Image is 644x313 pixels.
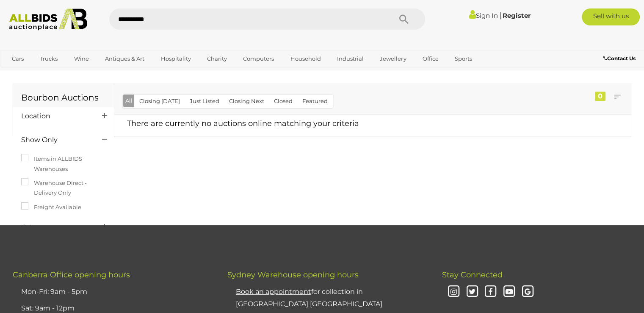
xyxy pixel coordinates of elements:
span: Stay Connected [442,270,503,279]
i: Google [520,285,535,299]
a: Sign In [469,11,498,20]
a: Trucks [34,52,63,66]
a: [GEOGRAPHIC_DATA] [6,66,77,80]
a: Computers [238,52,279,66]
img: Allbids.com.au [5,8,92,31]
a: Cars [6,52,29,66]
div: 0 [595,92,605,101]
span: Canberra Office opening hours [13,270,130,279]
a: Register [502,11,530,20]
span: There are currently no auctions online matching your criteria [127,119,359,128]
i: Youtube [502,285,517,299]
h4: Show Only [21,136,89,144]
a: Jewellery [374,52,412,66]
label: Warehouse Direct - Delivery Only [21,178,105,198]
a: Hospitality [155,52,196,66]
button: Search [383,8,425,30]
button: Closing Next [224,95,269,108]
i: Instagram [446,285,461,299]
button: Just Listed [185,95,224,108]
a: Office [417,52,444,66]
label: Freight Available [21,202,81,212]
a: Household [285,52,326,66]
a: Book an appointmentfor collection in [GEOGRAPHIC_DATA] [GEOGRAPHIC_DATA] [236,288,382,308]
i: Facebook [483,285,498,299]
label: Items in ALLBIDS Warehouses [21,154,105,174]
button: Closing [DATE] [134,95,185,108]
a: Contact Us [603,54,638,63]
a: Wine [69,52,94,66]
a: Sports [449,52,478,66]
span: Sydney Warehouse opening hours [227,270,359,279]
i: Twitter [465,285,480,299]
button: Featured [297,95,333,108]
b: Contact Us [603,55,636,61]
a: Charity [202,52,232,66]
button: All [123,95,135,107]
a: Sell with us [582,8,640,25]
li: Mon-Fri: 9am - 5pm [19,284,206,300]
h1: Bourbon Auctions [21,93,105,102]
h4: Location [21,112,89,120]
u: Book an appointment [236,288,311,296]
button: Closed [269,95,298,108]
a: Antiques & Art [100,52,150,66]
a: Industrial [332,52,369,66]
span: | [499,11,501,20]
h4: Category [21,224,89,231]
